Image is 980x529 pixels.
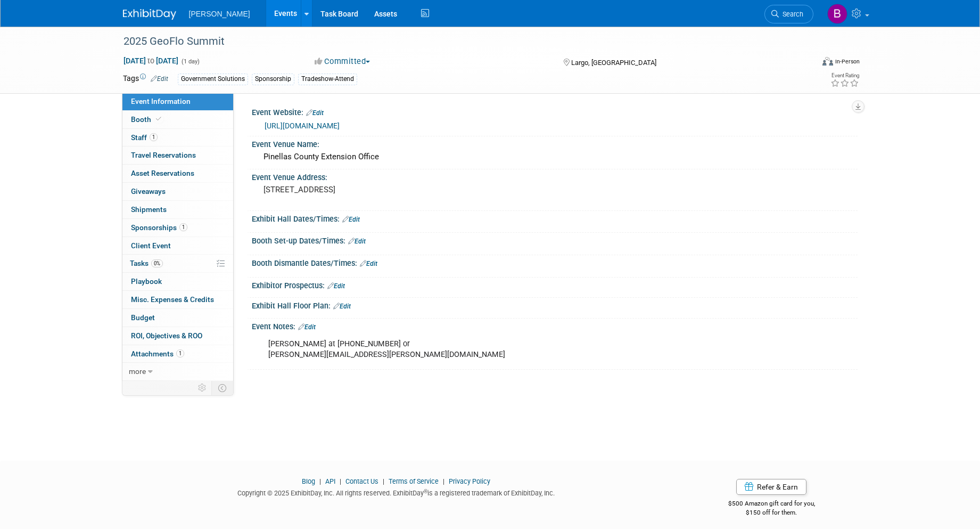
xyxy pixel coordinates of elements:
[298,323,316,331] a: Edit
[571,59,656,67] span: Largo, [GEOGRAPHIC_DATA]
[151,259,163,267] span: 0%
[122,363,233,380] a: more
[122,165,233,182] a: Asset Reservations
[122,129,233,147] a: Staff1
[345,477,378,485] a: Contact Us
[779,10,803,18] span: Search
[131,115,163,124] span: Booth
[131,295,214,304] span: Misc. Expenses & Credits
[440,477,447,485] span: |
[146,56,156,65] span: to
[751,55,860,71] div: Event Format
[122,327,233,345] a: ROI, Objectives & ROO
[252,278,858,291] div: Exhibitor Prospectus:
[123,9,176,20] img: ExhibitDay
[122,201,233,218] a: Shipments
[122,309,233,327] a: Budget
[131,133,158,142] span: Staff
[252,298,858,312] div: Exhibit Hall Floor Plan:
[252,169,858,183] div: Event Venue Address:
[260,149,850,165] div: Pinellas County Extension Office
[348,238,366,245] a: Edit
[252,104,858,118] div: Event Website:
[298,74,357,85] div: Tradeshow-Attend
[252,136,858,150] div: Event Venue Name:
[327,282,345,290] a: Edit
[827,4,847,24] img: Buse Onen
[180,58,200,65] span: (1 day)
[131,277,162,286] span: Playbook
[306,109,324,117] a: Edit
[156,116,161,122] i: Booth reservation complete
[131,187,166,196] span: Giveaways
[123,73,168,85] td: Tags
[686,492,858,517] div: $500 Amazon gift card for you,
[252,74,294,85] div: Sponsorship
[263,185,492,194] pre: [STREET_ADDRESS]
[120,32,797,51] div: 2025 GeoFlo Summit
[122,237,233,255] a: Client Event
[131,151,196,159] span: Travel Reservations
[252,233,858,247] div: Booth Set-up Dates/Times:
[265,121,340,130] a: [URL][DOMAIN_NAME]
[342,216,360,223] a: Edit
[686,508,858,517] div: $150 off for them.
[131,241,171,250] span: Client Event
[131,331,202,340] span: ROI, Objectives & ROO
[317,477,324,485] span: |
[131,313,155,322] span: Budget
[122,255,233,272] a: Tasks0%
[122,93,233,110] a: Event Information
[131,349,184,358] span: Attachments
[333,303,351,310] a: Edit
[189,10,250,18] span: [PERSON_NAME]
[151,75,168,83] a: Edit
[389,477,439,485] a: Terms of Service
[193,381,212,395] td: Personalize Event Tab Strip
[122,111,233,128] a: Booth
[150,133,158,141] span: 1
[211,381,233,395] td: Toggle Event Tabs
[736,479,806,495] a: Refer & Earn
[252,211,858,225] div: Exhibit Hall Dates/Times:
[129,367,146,376] span: more
[130,259,163,267] span: Tasks
[449,477,490,485] a: Privacy Policy
[131,223,187,232] span: Sponsorships
[252,255,858,269] div: Booth Dismantle Dates/Times:
[122,183,233,200] a: Giveaways
[380,477,387,485] span: |
[311,56,374,67] button: Committed
[179,223,187,231] span: 1
[178,74,248,85] div: Government Solutions
[252,319,858,332] div: Event Notes:
[122,273,233,290] a: Playbook
[122,147,233,164] a: Travel Reservations
[424,489,427,494] sup: ®
[123,486,670,498] div: Copyright © 2025 ExhibitDay, Inc. All rights reserved. ExhibitDay is a registered trademark of Ex...
[302,477,315,485] a: Blog
[764,5,813,23] a: Search
[835,58,860,66] div: In-Person
[261,333,740,365] div: [PERSON_NAME] at [PHONE_NUMBER] or [PERSON_NAME][EMAIL_ADDRESS][PERSON_NAME][DOMAIN_NAME]
[122,291,233,308] a: Misc. Expenses & Credits
[830,73,859,78] div: Event Rating
[122,345,233,363] a: Attachments1
[325,477,335,485] a: API
[360,260,377,267] a: Edit
[131,97,191,105] span: Event Information
[131,169,194,177] span: Asset Reservations
[122,219,233,237] a: Sponsorships1
[123,56,179,66] span: [DATE] [DATE]
[131,205,167,214] span: Shipments
[176,349,184,357] span: 1
[822,57,833,66] img: Format-Inperson.png
[337,477,344,485] span: |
